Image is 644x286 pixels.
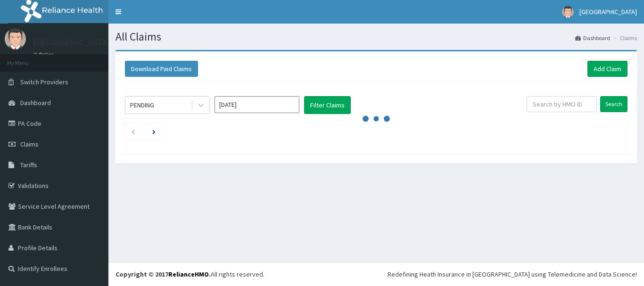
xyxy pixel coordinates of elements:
[600,96,627,112] input: Search
[116,270,211,278] strong: Copyright © 2017 .
[108,262,644,286] footer: All rights reserved.
[116,31,637,43] h1: All Claims
[20,98,51,107] span: Dashboard
[575,34,610,42] a: Dashboard
[168,270,209,278] a: RelianceHMO
[20,140,39,148] span: Claims
[215,96,299,113] input: Select Month and Year
[5,28,26,49] img: User Image
[587,61,627,77] a: Add Claim
[579,8,637,16] span: [GEOGRAPHIC_DATA]
[611,34,637,42] li: Claims
[131,127,135,136] a: Previous page
[152,127,156,136] a: Next page
[562,6,574,18] img: User Image
[130,100,154,110] div: PENDING
[125,61,198,77] button: Download Paid Claims
[33,51,56,58] a: Online
[20,161,37,169] span: Tariffs
[20,78,68,86] span: Switch Providers
[527,96,597,112] input: Search by HMO ID
[33,38,111,47] p: [GEOGRAPHIC_DATA]
[304,96,351,114] button: Filter Claims
[362,105,390,133] svg: audio-loading
[388,270,637,279] div: Redefining Heath Insurance in [GEOGRAPHIC_DATA] using Telemedicine and Data Science!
